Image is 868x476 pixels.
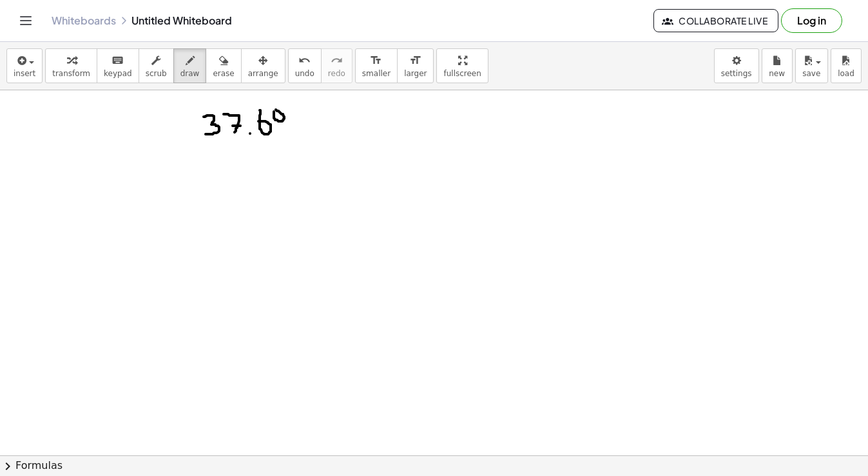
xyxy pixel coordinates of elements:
button: Toggle navigation [15,10,36,31]
span: keypad [104,69,132,78]
button: draw [173,48,207,83]
span: redo [328,69,345,78]
i: format_size [409,53,421,68]
button: redoredo [321,48,352,83]
button: save [795,48,828,83]
span: save [802,69,820,78]
i: format_size [370,53,382,68]
button: undoundo [288,48,322,83]
i: keyboard [111,53,124,68]
button: Collaborate Live [653,9,778,32]
span: erase [213,69,234,78]
i: undo [298,53,311,68]
button: insert [6,48,43,83]
button: format_sizesmaller [355,48,398,83]
button: transform [45,48,97,83]
span: draw [180,69,200,78]
button: keyboardkeypad [97,48,139,83]
span: undo [295,69,314,78]
span: transform [52,69,90,78]
span: scrub [146,69,167,78]
button: erase [206,48,241,83]
button: format_sizelarger [397,48,434,83]
span: Collaborate Live [664,15,767,26]
button: new [762,48,793,83]
span: larger [404,69,427,78]
span: settings [721,69,752,78]
span: fullscreen [443,69,481,78]
span: load [838,69,854,78]
span: arrange [248,69,278,78]
button: arrange [241,48,285,83]
i: redo [331,53,343,68]
button: load [831,48,862,83]
span: insert [14,69,35,78]
button: settings [714,48,759,83]
a: Whiteboards [52,14,116,27]
button: scrub [139,48,174,83]
span: smaller [362,69,391,78]
button: Log in [781,8,842,33]
span: new [769,69,785,78]
button: fullscreen [436,48,488,83]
